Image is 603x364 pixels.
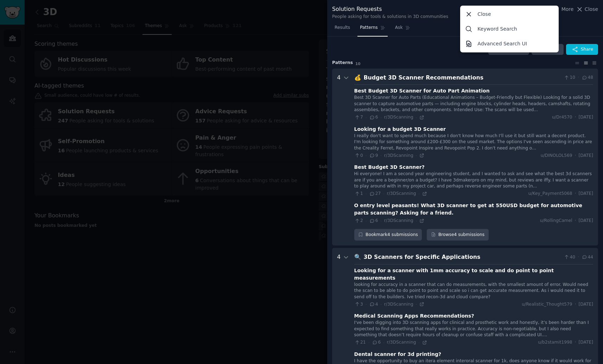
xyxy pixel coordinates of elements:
span: · [419,191,420,196]
span: 4 [369,301,378,308]
div: 3D Scanners for Specific Applications [364,253,561,262]
button: Share [566,44,598,55]
span: 7 [354,114,363,121]
span: · [380,218,381,223]
a: Keyword Search [462,21,558,36]
span: Patterns [360,25,377,31]
span: 6 [369,114,378,121]
span: 2 [354,218,363,224]
span: u/Key_Payment5068 [528,191,572,197]
span: Pattern s [332,60,353,66]
span: · [575,339,576,346]
span: · [416,218,417,223]
span: · [366,115,367,120]
span: 44 [582,254,593,261]
span: 💰 [354,74,361,81]
span: r/3DScanning [384,302,413,307]
div: Budget 3D Scanner Recommendations [364,74,561,82]
span: 🔍 [354,254,361,260]
span: u/b2stamit1998 [538,339,572,346]
span: · [366,218,367,223]
span: · [416,302,417,307]
span: u/RollingCamel [540,218,572,224]
button: Close [576,6,598,13]
span: · [578,254,579,261]
p: Close [477,11,491,18]
span: 9 [369,153,378,159]
a: Ask [393,22,413,37]
div: Best 3D Scanner for Auto Parts (Educational Animations – Budget-Friendly but Flexible) Looking fo... [354,95,593,113]
span: [DATE] [579,153,593,159]
span: · [578,75,579,81]
div: looking for accuracy in a scanner that can do measurements, with the smallest amount of error. Wo... [354,282,593,300]
button: More [554,6,574,13]
div: Looking for a scanner with 1mm accuracy to scale and do point to point measurements [354,267,593,282]
a: Advanced Search UI [462,36,558,51]
span: [DATE] [579,218,593,224]
span: · [383,340,384,345]
button: Bookmark4 submissions [354,229,422,241]
span: Ask [395,25,403,31]
span: r/3DScanning [387,340,416,345]
span: More [561,6,574,13]
span: · [575,191,576,197]
p: Advanced Search UI [477,40,527,47]
span: u/Dr4570 [552,114,572,121]
span: r/3DScanning [384,153,413,158]
span: 40 [564,254,575,261]
span: 0 [354,153,363,159]
span: · [575,218,576,224]
span: r/3DScanning [384,115,413,120]
div: I really don't want to spend much because I don't know how much I'll use it but still want a dece... [354,133,593,152]
span: [DATE] [579,301,593,308]
span: u/DINOLOL569 [541,153,572,159]
span: Share [581,46,593,53]
span: · [380,153,381,158]
div: Dental scanner for 3d printing? [354,351,442,358]
span: · [575,301,576,308]
div: People asking for tools & solutions in 3D communities [332,14,448,20]
span: · [575,153,576,159]
span: [DATE] [579,114,593,121]
div: Bookmark 4 submissions [354,229,422,241]
span: 10 [355,62,361,66]
div: Solution Requests [332,5,448,14]
span: · [575,114,576,121]
div: Medical Scanning Apps Recommendations? [354,312,474,320]
span: 10 [564,75,575,81]
div: 4 [337,74,341,241]
span: 48 [582,75,593,81]
div: Hi everyone! I am a second year engineering student, and I wanted to ask and see what the best 3d... [354,171,593,190]
span: r/3DScanning [387,191,416,196]
span: 6 [372,339,381,346]
span: · [380,302,381,307]
p: Keyword Search [477,25,517,33]
div: I've been digging into 3D scanning apps for clinical and prosthetic work and honestly, it’s been ... [354,320,593,338]
span: Results [335,25,350,31]
div: Best Budget 3D Scanner for Auto Part Animation [354,87,490,95]
a: Results [332,22,353,37]
span: · [366,153,367,158]
a: Patterns [357,22,387,37]
div: Looking for a budget 3D Scanner [354,126,446,133]
span: · [366,191,367,196]
span: · [383,191,384,196]
span: · [368,340,369,345]
div: O entry level peasants! What 3D scanner to get at 550USD budget for automotive parts scanning? As... [354,202,593,217]
span: · [419,340,420,345]
span: · [380,115,381,120]
span: Close [585,6,598,13]
span: 21 [354,339,366,346]
span: 27 [369,191,381,197]
span: u/Realistic_Thought579 [522,301,572,308]
span: · [416,153,417,158]
span: [DATE] [579,339,593,346]
span: · [366,302,367,307]
div: Best Budget 3D Scanner? [354,164,425,171]
span: · [416,115,417,120]
span: 6 [369,218,378,224]
span: [DATE] [579,191,593,197]
span: 3 [354,301,363,308]
span: 1 [354,191,363,197]
span: r/3DScanning [384,218,413,223]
